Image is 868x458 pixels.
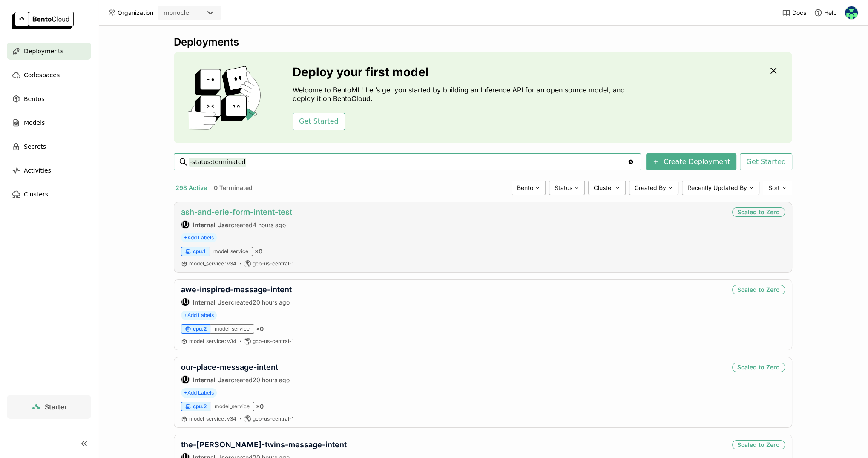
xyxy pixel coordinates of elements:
[181,440,347,449] a: the-[PERSON_NAME]-twins-message-intent
[682,181,759,195] div: Recently Updated By
[814,9,837,17] div: Help
[174,36,792,49] div: Deployments
[212,182,254,193] button: 0 Terminated
[181,220,190,229] div: Internal User
[24,141,46,152] span: Secrets
[594,184,613,192] span: Cluster
[7,138,91,155] a: Secrets
[253,415,294,422] span: gcp-us-central-1
[253,299,290,306] span: 20 hours ago
[792,9,806,17] span: Docs
[225,338,226,344] span: :
[824,9,837,17] span: Help
[253,376,290,383] span: 20 hours ago
[24,46,63,56] span: Deployments
[189,338,236,344] span: model_service v34
[181,221,189,228] div: IU
[181,220,292,229] div: created
[24,118,45,128] span: Models
[181,298,292,306] div: created
[629,181,678,195] div: Created By
[7,162,91,179] a: Activities
[189,260,236,267] span: model_service v34
[732,285,785,294] div: Scaled to Zero
[190,9,191,17] input: Selected monocle.
[24,189,48,199] span: Clusters
[193,299,231,306] strong: Internal User
[763,181,792,195] div: Sort
[189,338,236,345] a: model_service:v34
[255,248,262,255] span: × 0
[181,298,190,306] div: Internal User
[740,153,792,170] button: Get Started
[12,12,74,29] img: logo
[181,298,189,306] div: IU
[646,153,736,170] button: Create Deployment
[225,415,226,422] span: :
[209,247,253,256] div: model_service
[181,285,292,294] a: awe-inspired-message-intent
[293,65,629,79] h3: Deploy your first model
[45,403,67,411] span: Starter
[189,260,236,267] a: model_service:v34
[24,165,51,176] span: Activities
[181,66,272,130] img: cover onboarding
[193,403,207,410] span: cpu.2
[845,6,858,19] img: Asaf Rotbart
[517,184,533,192] span: Bento
[588,181,626,195] div: Cluster
[210,324,254,334] div: model_service
[732,440,785,449] div: Scaled to Zero
[256,403,264,410] span: × 0
[627,158,634,165] svg: Clear value
[293,113,345,130] button: Get Started
[193,221,231,228] strong: Internal User
[549,181,585,195] div: Status
[189,155,627,169] input: Search
[555,184,572,192] span: Status
[7,43,91,60] a: Deployments
[193,325,207,332] span: cpu.2
[181,233,217,242] span: +Add Labels
[174,182,209,193] button: 298 Active
[7,66,91,84] a: Codespaces
[118,9,153,17] span: Organization
[732,207,785,217] div: Scaled to Zero
[181,388,217,398] span: +Add Labels
[256,325,264,333] span: × 0
[7,395,91,419] a: Starter
[782,9,806,17] a: Docs
[24,70,60,80] span: Codespaces
[210,402,254,411] div: model_service
[687,184,747,192] span: Recently Updated By
[181,375,190,384] div: Internal User
[225,260,226,267] span: :
[7,114,91,131] a: Models
[193,248,205,255] span: cpu.1
[181,207,292,216] a: ash-and-erie-form-intent-test
[7,90,91,107] a: Bentos
[181,376,189,383] div: IU
[164,9,189,17] div: monocle
[293,86,629,103] p: Welcome to BentoML! Let’s get you started by building an Inference API for an open source model, ...
[768,184,780,192] span: Sort
[512,181,546,195] div: Bento
[253,221,286,228] span: 4 hours ago
[7,186,91,203] a: Clusters
[193,376,231,383] strong: Internal User
[732,363,785,372] div: Scaled to Zero
[253,260,294,267] span: gcp-us-central-1
[181,363,278,372] a: our-place-message-intent
[181,311,217,320] span: +Add Labels
[189,415,236,422] a: model_service:v34
[635,184,666,192] span: Created By
[189,415,236,422] span: model_service v34
[181,375,290,384] div: created
[253,338,294,345] span: gcp-us-central-1
[24,94,44,104] span: Bentos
